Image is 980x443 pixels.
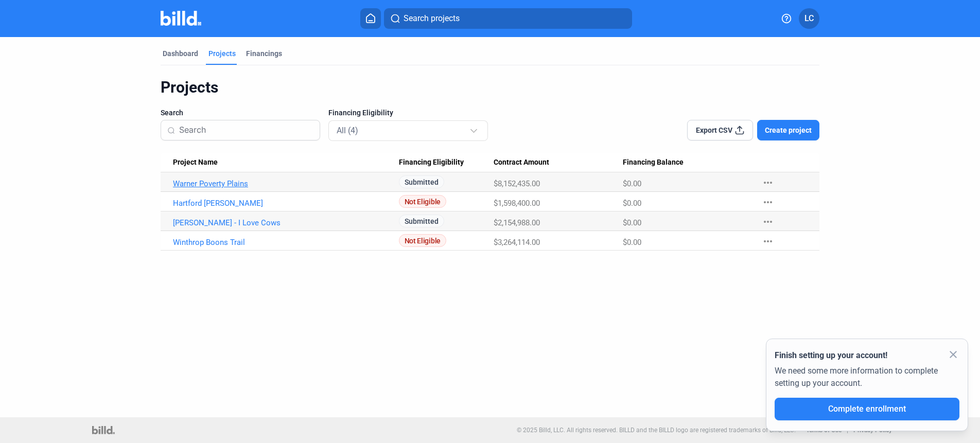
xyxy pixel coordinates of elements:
div: Projects [208,48,236,59]
a: Warner Poverty Plains [173,179,399,188]
span: Project Name [173,158,218,167]
span: Submitted [399,215,444,227]
mat-select-trigger: All (4) [337,126,358,135]
img: Billd Company Logo [161,11,201,26]
span: Financing Eligibility [328,108,393,118]
span: $0.00 [623,199,641,208]
a: Winthrop Boons Trail [173,238,399,247]
span: $3,264,114.00 [494,238,540,247]
div: Projects [161,78,819,97]
span: Submitted [399,175,444,188]
span: $0.00 [623,179,641,188]
div: Finish setting up your account! [775,349,959,362]
img: logo [92,426,114,434]
mat-icon: close [947,348,959,361]
span: Complete enrollment [828,404,906,414]
span: Search [161,108,183,118]
span: $2,154,988.00 [494,218,540,227]
mat-icon: more_horiz [762,196,774,208]
span: $1,598,400.00 [494,199,540,208]
div: Dashboard [163,48,198,59]
p: © 2025 Billd, LLC. All rights reserved. BILLD and the BILLD logo are registered trademarks of Bil... [517,427,796,434]
mat-icon: more_horiz [762,235,774,247]
span: Not Eligible [399,234,446,247]
span: Contract Amount [494,158,549,167]
div: Financings [246,48,282,59]
mat-icon: more_horiz [762,216,774,228]
span: $8,152,435.00 [494,179,540,188]
span: Export CSV [696,125,732,135]
a: Hartford [PERSON_NAME] [173,199,399,208]
span: Financing Eligibility [399,158,464,167]
div: We need some more information to complete setting up your account. [775,362,959,398]
span: LC [804,12,814,25]
span: $0.00 [623,238,641,247]
span: $0.00 [623,218,641,227]
a: [PERSON_NAME] - I Love Cows [173,218,399,227]
input: Search [179,119,313,141]
span: Not Eligible [399,195,446,208]
span: Create project [765,125,812,135]
mat-icon: more_horiz [762,176,774,189]
span: Search projects [404,12,460,25]
span: Financing Balance [623,158,684,167]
